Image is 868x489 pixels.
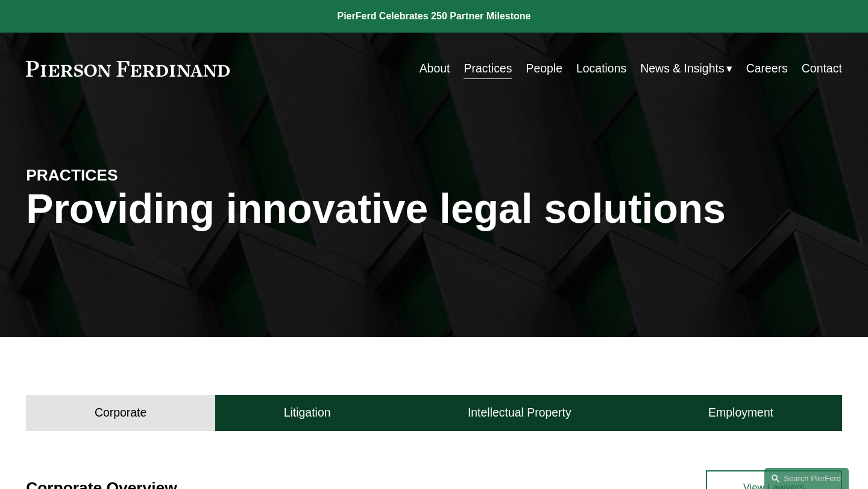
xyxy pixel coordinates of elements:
a: Search this site [764,468,849,489]
h4: Litigation [284,405,331,420]
h4: Intellectual Property [468,405,571,420]
a: Locations [576,57,626,80]
h4: Employment [708,405,773,420]
h1: Providing innovative legal solutions [26,185,842,232]
a: Careers [746,57,788,80]
span: News & Insights [640,58,724,79]
h4: Corporate [95,405,146,420]
a: Practices [464,57,512,80]
a: folder dropdown [640,57,732,80]
a: People [526,57,562,80]
h4: PRACTICES [26,165,230,185]
a: About [420,57,450,80]
a: Contact [802,57,842,80]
